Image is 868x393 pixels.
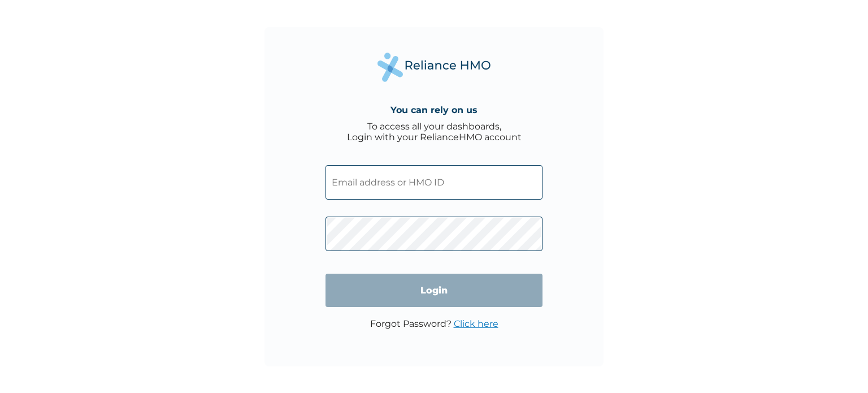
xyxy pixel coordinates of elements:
input: Login [325,274,542,307]
a: Click here [454,318,498,329]
h4: You can rely on us [390,105,478,115]
input: Email address or HMO ID [325,165,542,200]
div: To access all your dashboards, Login with your RelianceHMO account [347,121,522,142]
img: Reliance Health's Logo [377,53,491,81]
p: Forgot Password? [370,318,498,329]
